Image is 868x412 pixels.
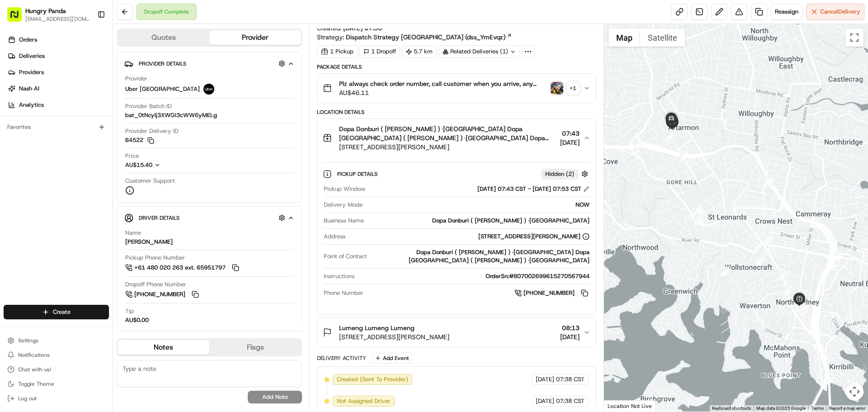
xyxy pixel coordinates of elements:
button: Quotes [118,30,209,45]
img: 1736555255976-a54dd68f-1ca7-489b-9aae-adbdc363a1c4 [9,86,25,103]
div: Favorites [4,120,109,134]
div: Strategy: [317,33,512,42]
span: Orders [19,36,37,44]
button: Flags [209,340,301,355]
span: Notifications [18,351,50,359]
div: 1 [763,234,773,244]
div: AU$0.00 [125,316,149,324]
img: Bea Lacdao [9,132,24,146]
span: [STREET_ADDRESS][PERSON_NAME] [339,332,449,341]
button: Toggle Theme [4,378,109,390]
a: +61 480 020 263 ext. 65951797 [125,263,241,273]
span: Nash AI [19,85,39,93]
div: Past conversations [9,118,61,125]
span: Reassign [775,8,798,16]
div: Dopa Donburi ( [PERSON_NAME] ) ·[GEOGRAPHIC_DATA] Dopa [GEOGRAPHIC_DATA] ( [PERSON_NAME] ) ·[GEOG... [317,157,595,314]
span: [DATE] [560,138,580,147]
span: Pickup Details [337,170,379,178]
button: Notifications [4,349,109,361]
span: Business Name [324,217,364,225]
span: Provider [125,75,147,83]
span: API Documentation [85,202,145,211]
span: Lumeng Lumeng Lumeng [339,323,415,332]
div: Start new chat [41,86,148,95]
a: Powered byPylon [64,224,109,231]
span: Map data ©2025 Google [756,406,806,411]
span: Dropoff Phone Number [125,280,186,289]
button: Provider Details [124,56,294,71]
button: AU$15.40 [125,161,205,169]
input: Clear [24,58,149,68]
button: [PHONE_NUMBER] [125,289,200,299]
p: Welcome 👋 [9,36,165,51]
span: • [75,140,78,147]
a: [PHONE_NUMBER] [514,288,590,298]
span: Provider Details [139,60,186,67]
span: Provider Batch ID [125,102,172,110]
button: Reassign [771,4,802,20]
div: Location Details [317,109,596,116]
img: 1736555255976-a54dd68f-1ca7-489b-9aae-adbdc363a1c4 [18,141,25,148]
span: 07:38 CST [556,397,585,405]
button: Provider [209,30,301,45]
button: photo_proof_of_pickup image+1 [551,82,580,95]
img: Nash [9,9,27,27]
span: [PERSON_NAME] [28,140,73,147]
div: We're available if you need us! [41,95,124,103]
span: Pickup Window [324,185,365,193]
span: Uber [GEOGRAPHIC_DATA] [125,85,200,93]
a: 📗Knowledge Base [5,199,73,215]
div: + 1 [567,82,580,95]
button: [EMAIL_ADDRESS][DOMAIN_NAME] [25,15,90,23]
span: [PHONE_NUMBER] [134,290,185,298]
div: 5.7 km [402,45,437,58]
span: Cancel Delivery [820,8,860,16]
span: Address [324,232,345,241]
button: Start new chat [154,89,165,100]
span: 07:43 [560,129,580,138]
span: Knowledge Base [18,202,69,211]
button: CancelDelivery [806,4,864,20]
span: [DATE] [536,397,554,405]
a: Nash AI [4,81,113,96]
button: Dopa Donburi ( [PERSON_NAME] ) ·[GEOGRAPHIC_DATA] Dopa [GEOGRAPHIC_DATA] ( [PERSON_NAME] ) ·[GEOG... [317,119,595,157]
div: 1 Pickup [317,45,358,58]
span: Customer Support [125,177,175,185]
img: Google [606,400,636,412]
button: Settings [4,334,109,347]
a: Providers [4,65,113,80]
button: Add Event [372,353,412,364]
span: Point of Contact [324,252,367,260]
div: [STREET_ADDRESS][PERSON_NAME] [478,232,590,241]
button: Map camera controls [845,383,863,401]
button: Plz always check order number, call customer when you arrive, any delivery issues, Contact WhatsA... [317,74,595,103]
div: 1 Dropoff [359,45,400,58]
img: photo_proof_of_pickup image [551,82,563,95]
button: Show satellite imagery [640,28,685,47]
button: Toggle fullscreen view [845,28,863,47]
span: Provider Delivery ID [125,127,179,135]
div: Delivery Activity [317,355,366,362]
button: Hungry Panda [25,6,66,15]
button: Driver Details [124,210,294,225]
img: uber-new-logo.jpeg [203,84,214,95]
span: Name [125,229,141,237]
span: Not Assigned Driver [337,397,391,405]
span: bat_0tNcylj3XWGI3cWW6yMELg [125,111,217,119]
span: 08:13 [560,323,580,332]
span: Dispatch Strategy [GEOGRAPHIC_DATA] (dss_YmEvqz) [346,33,505,42]
span: • [30,165,33,172]
button: See all [140,116,165,127]
div: 10 [764,176,774,186]
span: Delivery Mode [324,201,363,209]
button: Keyboard shortcuts [712,405,751,412]
span: Chat with us! [18,366,51,373]
span: Pylon [90,224,109,231]
span: Log out [18,395,37,402]
span: Dopa Donburi ( [PERSON_NAME] ) ·[GEOGRAPHIC_DATA] Dopa [GEOGRAPHIC_DATA] ( [PERSON_NAME] ) ·[GEOG... [339,124,556,142]
span: Instructions [324,272,354,280]
div: [DATE] 07:43 CST - [DATE] 07:53 CST [477,185,590,193]
div: [PERSON_NAME] [125,238,173,246]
